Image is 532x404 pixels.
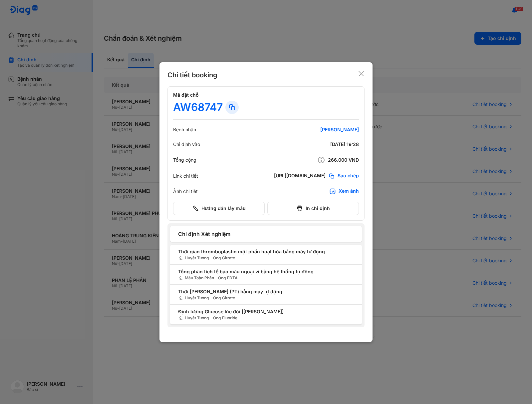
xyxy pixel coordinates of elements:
[178,295,354,301] span: Huyết Tương - Ống Citrate
[173,188,198,194] div: Ảnh chi tiết
[178,268,354,275] span: Tổng phân tích tế bào máu ngoại vi bằng hệ thống tự động
[167,70,217,80] div: Chi tiết booking
[173,157,196,163] div: Tổng cộng
[173,127,196,133] div: Bệnh nhân
[279,141,359,147] div: [DATE] 19:28
[173,101,223,114] div: AW68747
[274,173,326,179] div: [URL][DOMAIN_NAME]
[178,230,354,238] span: Chỉ định Xét nghiệm
[173,202,265,215] button: Hướng dẫn lấy mẫu
[178,255,354,261] span: Huyết Tương - Ống Citrate
[173,141,200,147] div: Chỉ định vào
[279,156,359,164] div: 266.000 VND
[279,127,359,133] div: [PERSON_NAME]
[178,248,354,255] span: Thời gian thromboplastin một phần hoạt hóa bằng máy tự động
[267,202,359,215] button: In chỉ định
[178,275,354,281] span: Máu Toàn Phần - Ống EDTA
[173,173,198,179] div: Link chi tiết
[338,173,359,179] span: Sao chép
[178,315,354,321] span: Huyết Tương - Ống Fluoride
[173,92,359,98] h4: Mã đặt chỗ
[178,288,354,295] span: Thời [PERSON_NAME] (PT) bằng máy tự động
[178,308,354,315] span: Định lượng Glucose lúc đói [[PERSON_NAME]]
[339,188,359,195] div: Xem ảnh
